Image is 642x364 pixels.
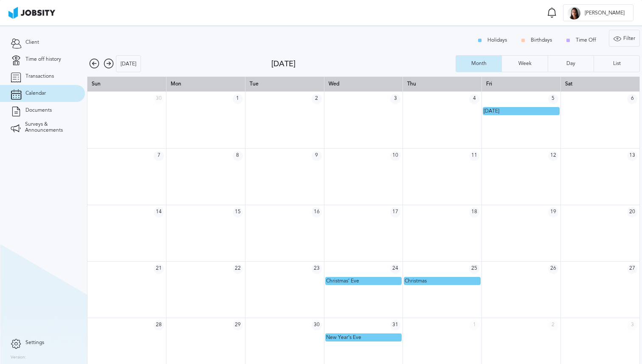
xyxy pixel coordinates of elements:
span: 3 [390,94,400,104]
span: 15 [233,207,243,217]
span: 23 [312,264,322,274]
div: [DATE] [116,56,141,73]
span: New Year’s Eve [326,334,361,340]
span: 24 [390,264,400,274]
span: 7 [154,151,164,161]
span: Calendar [25,90,46,96]
button: List [594,55,640,72]
span: Wed [329,81,339,87]
span: 2 [312,94,322,104]
span: Fri [486,81,492,87]
span: 18 [469,207,479,217]
span: Thu [407,81,416,87]
span: 6 [627,94,637,104]
span: [DATE] [484,108,499,114]
span: Sat [565,81,572,87]
span: 28 [154,320,164,330]
span: Settings [25,340,44,346]
span: 14 [154,207,164,217]
span: 22 [233,264,243,274]
span: Christmas’ Eve [326,278,359,284]
span: Mon [171,81,181,87]
img: ab4bad089aa723f57921c736e9817d99.png [8,7,55,19]
span: 11 [469,151,479,161]
span: 16 [312,207,322,217]
span: Client [25,40,39,45]
button: Filter [609,30,640,47]
span: 5 [548,94,558,104]
div: [DATE] [271,59,456,68]
button: J[PERSON_NAME] [563,4,634,21]
button: Week [501,55,547,72]
span: 26 [548,264,558,274]
span: 27 [627,264,637,274]
span: 30 [154,94,164,104]
span: Documents [25,107,52,113]
span: 19 [548,207,558,217]
span: 21 [154,264,164,274]
span: Surveys & Announcements [25,121,74,133]
span: [PERSON_NAME] [580,10,629,16]
div: List [609,61,625,67]
div: Day [562,61,580,67]
span: 17 [390,207,400,217]
span: 13 [627,151,637,161]
span: Time off history [25,56,61,62]
span: Tue [250,81,259,87]
span: 4 [469,94,479,104]
span: 20 [627,207,637,217]
div: Filter [609,30,639,47]
button: Month [456,55,501,72]
span: Christmas [405,278,427,284]
div: Month [467,61,491,67]
span: 30 [312,320,322,330]
button: Day [548,55,594,72]
span: Sun [92,81,101,87]
label: Version: [11,355,26,360]
span: 25 [469,264,479,274]
div: Week [514,61,536,67]
span: 9 [312,151,322,161]
span: 8 [233,151,243,161]
span: 10 [390,151,400,161]
span: 29 [233,320,243,330]
span: 1 [233,94,243,104]
span: 3 [627,320,637,330]
span: 12 [548,151,558,161]
span: 31 [390,320,400,330]
div: J [568,7,580,20]
span: 1 [469,320,479,330]
span: Transactions [25,73,54,79]
span: 2 [548,320,558,330]
button: [DATE] [116,55,141,72]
